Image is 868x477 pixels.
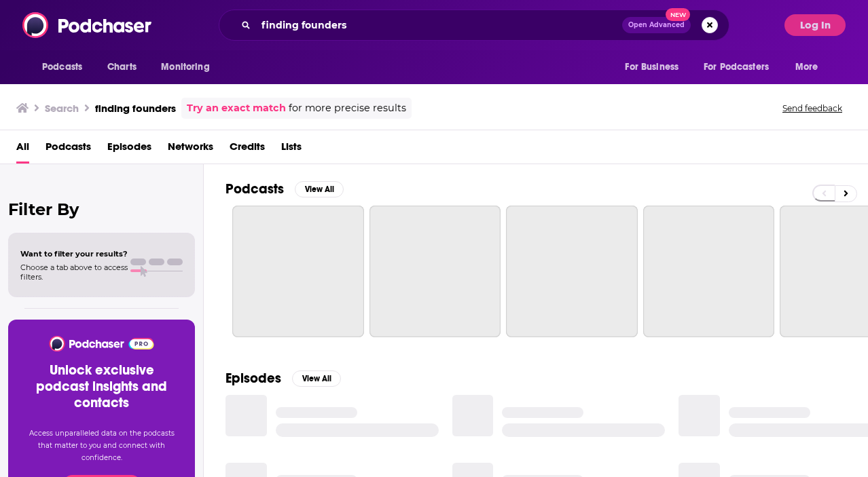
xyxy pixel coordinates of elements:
a: PodcastsView All [225,180,344,197]
h3: Unlock exclusive podcast insights and contacts [24,362,179,411]
button: open menu [33,54,100,80]
a: All [16,136,29,164]
span: For Podcasters [704,58,769,77]
span: Open Advanced [628,22,685,28]
button: open menu [695,54,789,80]
span: New [666,8,690,21]
a: Networks [168,136,213,164]
span: Choose a tab above to access filters. [20,263,128,282]
button: Open AdvancedNew [622,17,691,33]
span: Charts [107,58,137,77]
button: View All [292,370,341,387]
a: Episodes [107,136,151,164]
img: Podchaser - Follow, Share and Rate Podcasts [48,336,155,351]
h3: finding founders [95,102,176,115]
a: Lists [281,136,302,164]
button: open menu [786,54,835,80]
span: For Business [625,58,679,77]
a: Charts [98,54,145,80]
a: EpisodesView All [225,370,341,387]
a: Credits [230,136,265,164]
button: open menu [151,54,227,80]
img: Podchaser - Follow, Share and Rate Podcasts [22,12,153,38]
div: Search podcasts, credits, & more... [219,9,729,41]
span: Monitoring [161,58,209,77]
button: Send feedback [778,102,846,114]
span: for more precise results [289,100,406,116]
input: Search podcasts, credits, & more... [256,14,622,36]
h2: Podcasts [225,180,284,197]
button: Log In [784,14,846,36]
h2: Filter By [8,199,195,219]
span: Podcasts [42,58,82,77]
h3: Search [45,102,79,115]
span: Want to filter your results? [20,249,128,259]
button: open menu [615,54,695,80]
span: More [795,58,818,77]
button: View All [295,181,344,197]
p: Access unparalleled data on the podcasts that matter to you and connect with confidence. [24,427,179,464]
a: Try an exact match [187,100,286,116]
h2: Episodes [225,370,281,387]
a: Podcasts [46,136,91,164]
